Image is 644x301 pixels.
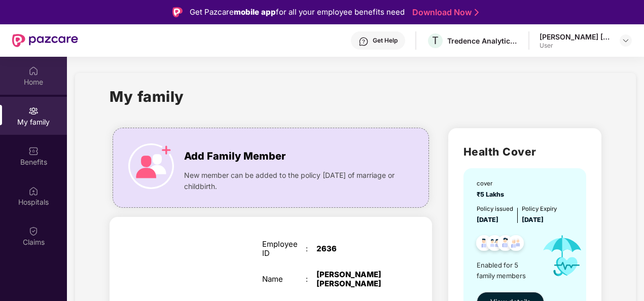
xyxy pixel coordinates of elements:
img: New Pazcare Logo [12,34,78,47]
div: Get Help [373,36,398,45]
img: svg+xml;base64,PHN2ZyBpZD0iSG9zcGl0YWxzIiB4bWxucz0iaHR0cDovL3d3dy53My5vcmcvMjAwMC9zdmciIHdpZHRoPS... [28,186,39,196]
span: [DATE] [522,216,544,223]
img: icon [128,143,174,189]
div: Get Pazcare for all your employee benefits need [190,6,405,18]
img: Stroke [475,7,479,18]
div: Policy Expiry [522,205,557,214]
img: Logo [172,7,183,17]
span: New member can be added to the policy [DATE] of marriage or childbirth. [184,170,398,192]
div: : [306,275,316,284]
img: svg+xml;base64,PHN2ZyBpZD0iSG9tZSIgeG1sbnM9Imh0dHA6Ly93d3cudzMub3JnLzIwMDAvc3ZnIiB3aWR0aD0iMjAiIG... [28,66,39,76]
div: Tredence Analytics Solutions Private Limited [447,36,518,46]
div: cover [477,179,507,189]
img: svg+xml;base64,PHN2ZyB4bWxucz0iaHR0cDovL3d3dy53My5vcmcvMjAwMC9zdmciIHdpZHRoPSI0OC45NDMiIGhlaWdodD... [504,232,528,257]
img: svg+xml;base64,PHN2ZyBpZD0iQ2xhaW0iIHhtbG5zPSJodHRwOi8vd3d3LnczLm9yZy8yMDAwL3N2ZyIgd2lkdGg9IjIwIi... [28,226,39,236]
img: svg+xml;base64,PHN2ZyB4bWxucz0iaHR0cDovL3d3dy53My5vcmcvMjAwMC9zdmciIHdpZHRoPSI0OC45MTUiIGhlaWdodD... [482,232,507,257]
img: svg+xml;base64,PHN2ZyBpZD0iQmVuZWZpdHMiIHhtbG5zPSJodHRwOi8vd3d3LnczLm9yZy8yMDAwL3N2ZyIgd2lkdGg9Ij... [28,146,39,156]
span: Add Family Member [184,148,285,164]
span: ₹5 Lakhs [477,191,507,198]
a: Download Now [412,7,476,18]
div: 2636 [316,244,392,253]
img: svg+xml;base64,PHN2ZyBpZD0iSGVscC0zMngzMiIgeG1sbnM9Imh0dHA6Ly93d3cudzMub3JnLzIwMDAvc3ZnIiB3aWR0aD... [359,36,369,47]
img: svg+xml;base64,PHN2ZyB4bWxucz0iaHR0cDovL3d3dy53My5vcmcvMjAwMC9zdmciIHdpZHRoPSI0OC45NDMiIGhlaWdodD... [493,232,518,257]
div: : [306,244,316,253]
div: Policy issued [477,205,513,214]
img: svg+xml;base64,PHN2ZyB4bWxucz0iaHR0cDovL3d3dy53My5vcmcvMjAwMC9zdmciIHdpZHRoPSI0OC45NDMiIGhlaWdodD... [472,232,496,257]
div: Name [262,275,306,284]
div: [PERSON_NAME] [PERSON_NAME] [316,270,392,288]
span: [DATE] [477,216,498,223]
span: Enabled for 5 family members [477,260,534,281]
div: Employee ID [262,240,306,258]
img: icon [534,225,591,287]
h2: Health Cover [463,143,586,160]
img: svg+xml;base64,PHN2ZyB3aWR0aD0iMjAiIGhlaWdodD0iMjAiIHZpZXdCb3g9IjAgMCAyMCAyMCIgZmlsbD0ibm9uZSIgeG... [28,106,39,116]
h1: My family [110,85,184,108]
div: User [540,42,611,50]
img: svg+xml;base64,PHN2ZyBpZD0iRHJvcGRvd24tMzJ4MzIiIHhtbG5zPSJodHRwOi8vd3d3LnczLm9yZy8yMDAwL3N2ZyIgd2... [622,36,630,45]
div: [PERSON_NAME] [PERSON_NAME] [540,32,611,42]
span: T [432,34,439,47]
strong: mobile app [234,7,276,17]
